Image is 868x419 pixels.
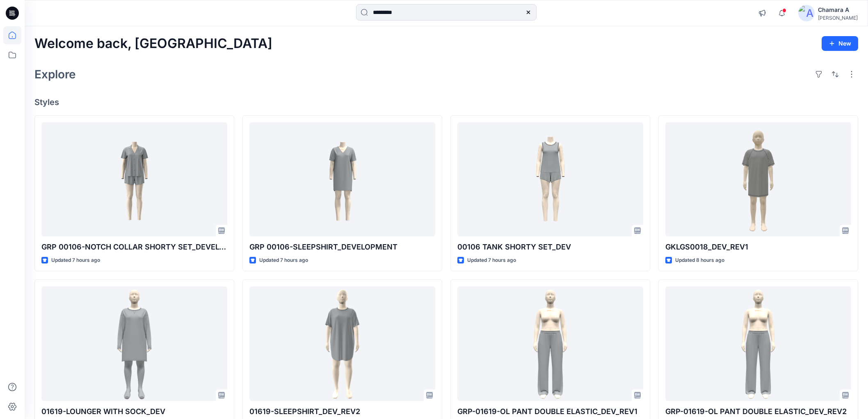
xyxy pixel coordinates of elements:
[665,122,851,236] a: GKLGS0018_DEV_REV1
[41,241,227,253] p: GRP 00106-NOTCH COLLAR SHORTY SET_DEVELOPMENT
[665,241,851,253] p: GKLGS0018_DEV_REV1
[34,36,272,51] h2: Welcome back, [GEOGRAPHIC_DATA]
[34,97,858,107] h4: Styles
[34,68,76,81] h2: Explore
[675,256,724,265] p: Updated 8 hours ago
[457,122,643,236] a: 00106 TANK SHORTY SET_DEV
[665,406,851,417] p: GRP-01619-OL PANT DOUBLE ELASTIC_DEV_REV2
[457,286,643,401] a: GRP-01619-OL PANT DOUBLE ELASTIC_DEV_REV1
[249,286,435,401] a: 01619-SLEEPSHIRT_DEV_REV2
[51,256,100,265] p: Updated 7 hours ago
[457,406,643,417] p: GRP-01619-OL PANT DOUBLE ELASTIC_DEV_REV1
[822,36,858,51] button: New
[665,286,851,401] a: GRP-01619-OL PANT DOUBLE ELASTIC_DEV_REV2
[818,15,858,21] div: [PERSON_NAME]
[41,122,227,236] a: GRP 00106-NOTCH COLLAR SHORTY SET_DEVELOPMENT
[457,241,643,253] p: 00106 TANK SHORTY SET_DEV
[259,256,308,265] p: Updated 7 hours ago
[41,286,227,401] a: 01619-LOUNGER WITH SOCK_DEV
[798,5,815,21] img: avatar
[467,256,516,265] p: Updated 7 hours ago
[818,5,858,15] div: Chamara A
[249,241,435,253] p: GRP 00106-SLEEPSHIRT_DEVELOPMENT
[249,122,435,236] a: GRP 00106-SLEEPSHIRT_DEVELOPMENT
[249,406,435,417] p: 01619-SLEEPSHIRT_DEV_REV2
[41,406,227,417] p: 01619-LOUNGER WITH SOCK_DEV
